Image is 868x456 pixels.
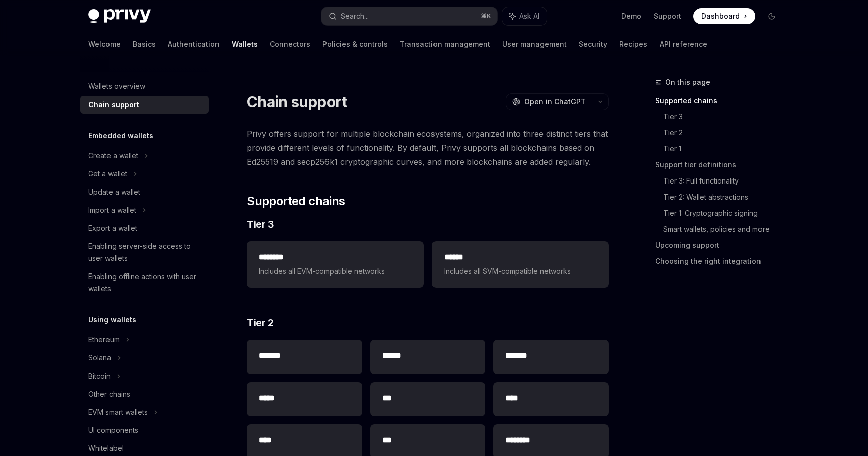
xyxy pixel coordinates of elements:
[701,11,740,21] span: Dashboard
[663,205,788,221] a: Tier 1: Cryptographic signing
[88,99,139,111] div: Chain support
[519,11,539,21] span: Ask AI
[80,385,209,403] a: Other chains
[663,221,788,237] a: Smart wallets, policies and more
[168,32,220,56] a: Authentication
[432,241,609,288] a: **** *Includes all SVM-compatible networks
[247,193,345,209] span: Supported chains
[88,370,111,382] div: Bitcoin
[88,424,138,436] div: UI components
[524,97,586,107] span: Open in ChatGPT
[663,125,788,141] a: Tier 2
[693,8,755,24] a: Dashboard
[88,204,136,216] div: Import a wallet
[481,12,491,20] span: ⌘ K
[502,7,547,25] button: Ask AI
[247,217,274,231] span: Tier 3
[654,11,681,21] a: Support
[502,32,567,56] a: User management
[579,32,607,56] a: Security
[663,173,788,189] a: Tier 3: Full functionality
[88,334,120,346] div: Ethereum
[133,32,156,56] a: Basics
[247,93,347,111] h1: Chain support
[655,93,788,109] a: Supported chains
[665,76,710,88] span: On this page
[322,32,388,56] a: Policies & controls
[88,406,148,418] div: EVM smart wallets
[232,32,258,56] a: Wallets
[80,267,209,298] a: Enabling offline actions with user wallets
[80,237,209,267] a: Enabling server-side access to user wallets
[655,157,788,173] a: Support tier definitions
[88,9,151,23] img: dark logo
[88,168,127,180] div: Get a wallet
[655,253,788,269] a: Choosing the right integration
[663,141,788,157] a: Tier 1
[400,32,490,56] a: Transaction management
[88,314,136,326] h5: Using wallets
[88,388,130,400] div: Other chains
[619,32,647,56] a: Recipes
[80,219,209,237] a: Export a wallet
[88,186,140,198] div: Update a wallet
[660,32,707,56] a: API reference
[88,130,153,142] h5: Embedded wallets
[88,150,138,162] div: Create a wallet
[88,222,137,234] div: Export a wallet
[247,241,423,288] a: **** ***Includes all EVM-compatible networks
[80,77,209,96] a: Wallets overview
[444,265,597,278] span: Includes all SVM-compatible networks
[663,189,788,205] a: Tier 2: Wallet abstractions
[764,8,780,24] button: Toggle dark mode
[88,32,121,56] a: Welcome
[80,183,209,201] a: Update a wallet
[88,442,124,454] div: Whitelabel
[655,237,788,253] a: Upcoming support
[88,240,203,264] div: Enabling server-side access to user wallets
[621,11,641,21] a: Demo
[88,352,111,364] div: Solana
[88,80,145,93] div: Wallets overview
[80,421,209,439] a: UI components
[341,10,369,22] div: Search...
[80,96,209,114] a: Chain support
[247,316,273,330] span: Tier 2
[663,109,788,125] a: Tier 3
[259,265,411,278] span: Includes all EVM-compatible networks
[88,270,203,295] div: Enabling offline actions with user wallets
[270,32,310,56] a: Connectors
[506,93,592,110] button: Open in ChatGPT
[247,127,609,169] span: Privy offers support for multiple blockchain ecosystems, organized into three distinct tiers that...
[321,7,497,25] button: Search...⌘K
